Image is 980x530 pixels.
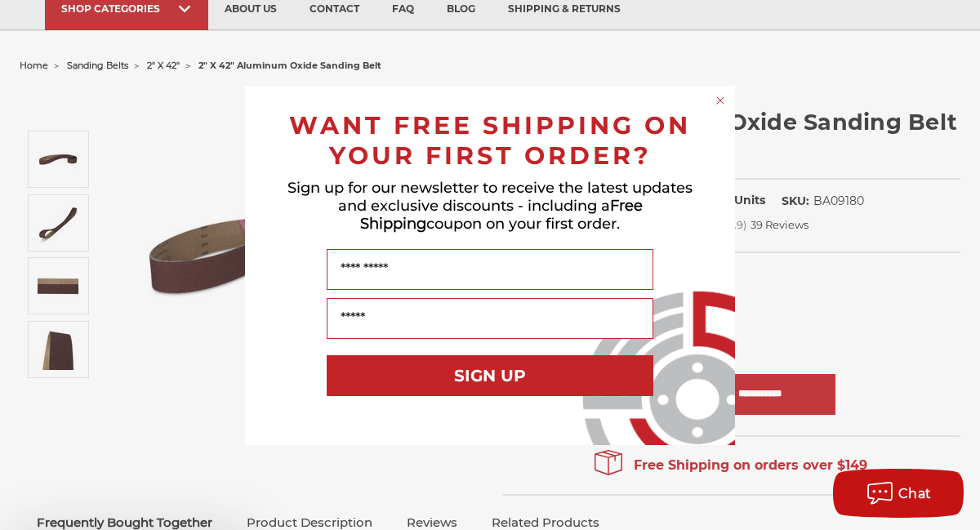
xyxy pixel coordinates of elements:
button: Chat [833,469,964,518]
span: Free Shipping [360,197,643,233]
span: Chat [898,486,932,501]
span: Sign up for our newsletter to receive the latest updates and exclusive discounts - including a co... [287,179,693,233]
button: Close dialog [712,92,728,109]
button: SIGN UP [327,355,653,396]
span: WANT FREE SHIPPING ON YOUR FIRST ORDER? [289,110,691,171]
